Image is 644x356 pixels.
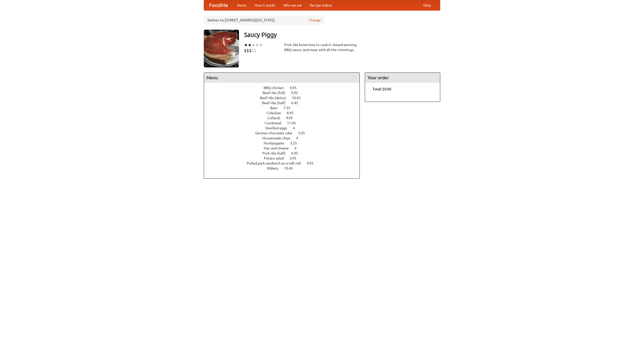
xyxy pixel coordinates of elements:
span: 4.95 [307,161,318,165]
div: Deliver to: [STREET_ADDRESS][US_STATE] [204,16,325,25]
span: 3.95 [290,156,301,160]
li: $ [252,48,254,53]
a: Beef ribs (half) 6.45 [262,101,307,105]
b: Total: $0.00 [373,87,391,91]
span: Housemade chips [262,136,295,140]
span: 4 [293,126,300,130]
a: Devilled eggs 4 [265,126,304,130]
span: Collards [267,116,285,120]
a: Housemade chips 4 [262,136,307,140]
li: ★ [259,42,263,48]
span: 8.95 [287,111,299,115]
span: 3.25 [290,141,302,145]
li: $ [254,48,257,53]
a: Pulled pork sandwich on a soft roll 4.95 [247,161,323,165]
span: 10.45 [284,166,298,170]
span: 7.55 [284,106,295,110]
span: 10.45 [292,96,306,100]
a: Home [233,0,251,10]
span: 6.95 [291,151,303,155]
span: Coleslaw [267,111,286,115]
a: Change [309,18,321,23]
li: ★ [244,42,248,48]
span: 9.95 [286,116,298,120]
span: 6.45 [291,101,303,105]
a: Who we are [279,0,306,10]
a: FoodMe [204,0,233,10]
span: 4.95 [290,86,302,90]
li: $ [249,48,252,53]
a: Beer 7.55 [270,106,300,110]
span: Riblets [267,166,284,170]
a: Coleslaw 8.95 [267,111,303,115]
span: Beef ribs (full) [263,91,290,95]
h3: Saucy Piggy [244,30,440,40]
span: Beef ribs (delux) [260,96,291,100]
span: BBQ chicken [264,86,289,90]
span: Mac and cheese [264,146,294,150]
a: Hushpuppies 3.25 [264,141,306,145]
span: 11.45 [287,121,301,125]
span: 9.95 [291,91,303,95]
a: How it works [251,0,279,10]
h4: Your order [365,73,440,83]
li: $ [244,48,247,53]
span: 6 [295,146,302,150]
a: Collards 9.95 [267,116,302,120]
span: 4 [296,136,303,140]
span: Devilled eggs [265,126,292,130]
div: Pork. We know how to cook it. Award-winning BBQ sauce, and meat with all the trimmings. [284,42,360,52]
span: Pulled pork sandwich on a soft roll [247,161,306,165]
span: Potato salad [264,156,289,160]
h4: Menu [204,73,359,83]
li: ★ [248,42,252,48]
a: Mac and cheese 6 [264,146,306,150]
span: Beer [270,106,283,110]
span: 5.95 [298,131,310,135]
a: Beef ribs (full) 9.95 [263,91,307,95]
a: German chocolate cake 5.95 [255,131,314,135]
span: German chocolate cake [255,131,297,135]
li: ★ [255,42,259,48]
span: Beef ribs (half) [262,101,291,105]
img: angular.jpg [204,30,239,67]
a: Potato salad 3.95 [264,156,306,160]
span: Hushpuppies [264,141,289,145]
span: Pork ribs (half) [262,151,291,155]
a: Help [419,0,435,10]
a: Riblets 10.45 [267,166,302,170]
a: Cornbread 11.45 [265,121,305,125]
a: Recipe videos [306,0,336,10]
a: BBQ chicken 4.95 [264,86,306,90]
span: Cornbread [265,121,286,125]
a: Beef ribs (delux) 10.45 [260,96,310,100]
li: $ [247,48,249,53]
a: Pork ribs (half) 6.95 [262,151,307,155]
li: ★ [252,42,255,48]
